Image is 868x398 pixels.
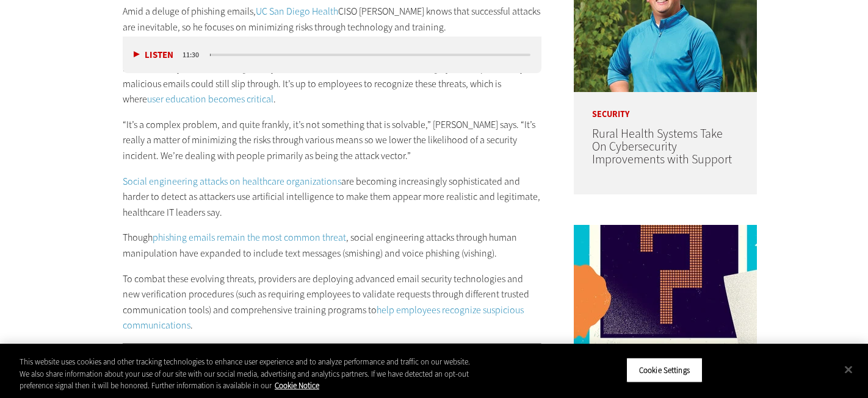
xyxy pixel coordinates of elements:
div: media player [123,37,541,73]
p: are becoming increasingly sophisticated and harder to detect as attackers use artificial intellig... [123,174,541,221]
p: With some 23,000 employees, the health system receives about 30 million emails monthly, half of w... [123,45,541,107]
p: Amid a deluge of phishing emails, CISO [PERSON_NAME] knows that successful attacks are inevitable... [123,4,541,35]
p: Though , social engineering attacks through human manipulation have expanded to include text mess... [123,230,541,261]
a: user education becomes critical [147,93,273,105]
p: To combat these evolving threats, providers are deploying advanced email security technologies an... [123,271,541,333]
button: Cookie Settings [626,357,703,383]
button: Listen [134,51,173,60]
a: More information about your privacy [275,380,319,391]
p: Security [574,92,757,119]
p: “It’s a complex problem, and quite frankly, it’s not something that is solvable,” [PERSON_NAME] s... [123,117,541,164]
button: Close [835,356,862,383]
img: illustration of question mark [574,225,757,362]
div: This website uses cookies and other tracking technologies to enhance user experience and to analy... [20,356,477,392]
a: Social engineering attacks on healthcare organizations [123,175,341,188]
a: Rural Health Systems Take On Cybersecurity Improvements with Support [592,126,732,168]
a: UC San Diego Health [256,5,338,18]
div: duration [181,49,208,60]
a: phishing emails remain the most common threat [153,231,346,244]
